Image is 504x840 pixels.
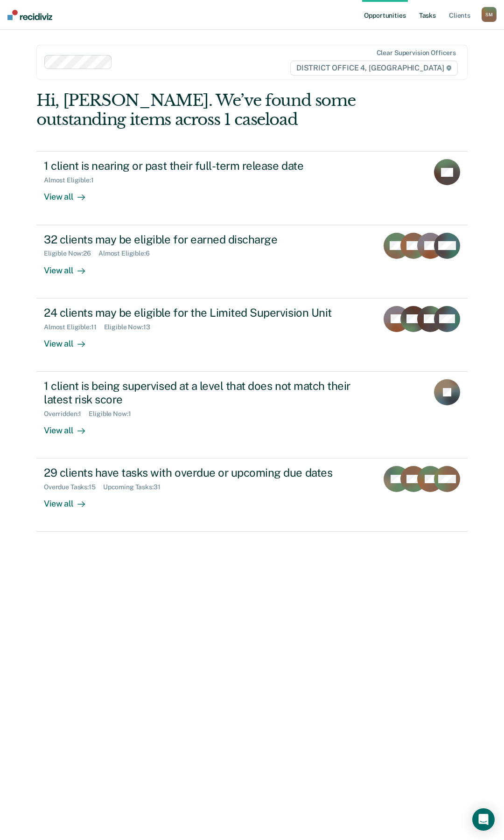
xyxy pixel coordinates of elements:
div: Almost Eligible : 1 [44,176,101,184]
a: 32 clients may be eligible for earned dischargeEligible Now:26Almost Eligible:6View all [36,225,468,299]
div: Eligible Now : 1 [89,410,138,418]
div: View all [44,257,96,276]
a: 1 client is being supervised at a level that does not match their latest risk scoreOverridden:1El... [36,372,468,458]
div: Hi, [PERSON_NAME]. We’ve found some outstanding items across 1 caseload [36,91,381,129]
img: Recidiviz [7,10,52,20]
div: Upcoming Tasks : 31 [103,483,168,491]
div: Clear supervision officers [377,49,456,57]
div: 1 client is nearing or past their full-term release date [44,159,371,173]
div: Overridden : 1 [44,410,89,418]
div: Eligible Now : 26 [44,250,98,257]
div: Open Intercom Messenger [472,808,495,831]
a: 29 clients have tasks with overdue or upcoming due datesOverdue Tasks:15Upcoming Tasks:31View all [36,458,468,532]
div: 29 clients have tasks with overdue or upcoming due dates [44,466,371,479]
div: S M [482,7,497,22]
a: 24 clients may be eligible for the Limited Supervision UnitAlmost Eligible:11Eligible Now:13View all [36,299,468,372]
a: 1 client is nearing or past their full-term release dateAlmost Eligible:1View all [36,151,468,225]
div: Almost Eligible : 6 [98,250,157,257]
div: Almost Eligible : 11 [44,323,104,331]
div: 32 clients may be eligible for earned discharge [44,233,371,246]
div: View all [44,184,96,202]
div: 1 client is being supervised at a level that does not match their latest risk score [44,379,371,406]
span: DISTRICT OFFICE 4, [GEOGRAPHIC_DATA] [290,61,458,76]
div: 24 clients may be eligible for the Limited Supervision Unit [44,306,371,319]
div: Eligible Now : 13 [104,323,158,331]
div: View all [44,491,96,509]
button: SM [482,7,497,22]
div: View all [44,331,96,349]
div: Overdue Tasks : 15 [44,483,103,491]
div: View all [44,417,96,436]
